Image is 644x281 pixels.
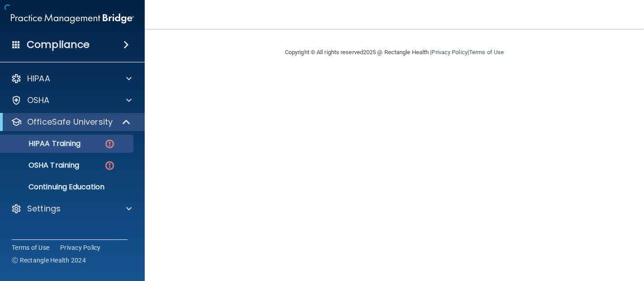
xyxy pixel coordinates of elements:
a: Terms of Use [12,243,49,252]
p: OSHA Training [6,161,79,170]
img: danger-circle.6113f641.png [104,138,115,150]
img: PMB logo [11,9,134,28]
p: Continuing Education [6,183,129,192]
a: OSHA [11,95,132,106]
p: OSHA [27,95,50,106]
h4: Compliance [27,38,90,51]
p: HIPAA Training [6,139,80,148]
a: HIPAA [11,73,132,84]
a: Privacy Policy [431,49,467,56]
a: Settings [11,203,132,214]
a: OfficeSafe University [11,117,131,127]
a: Privacy Policy [60,243,101,252]
a: Terms of Use [469,49,504,56]
p: HIPAA [27,73,50,84]
div: Copyright © All rights reserved 2025 @ Rectangle Health | | [229,38,559,67]
img: danger-circle.6113f641.png [104,160,115,171]
span: Ⓒ Rectangle Health 2024 [12,256,86,265]
p: OfficeSafe University [27,117,113,127]
p: Settings [27,203,61,214]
